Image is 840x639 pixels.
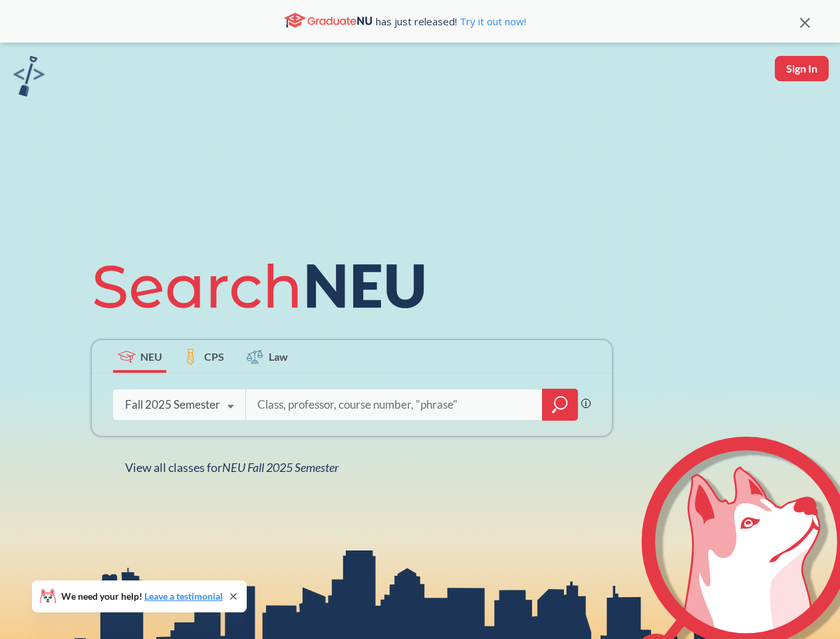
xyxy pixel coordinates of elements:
[775,56,829,81] button: Sign In
[13,56,45,97] img: sandbox logo
[552,395,568,414] svg: magnifying glass
[204,349,224,364] span: CPS
[125,397,220,412] div: Fall 2025 Semester
[269,349,288,364] span: Law
[144,590,223,602] a: Leave a testimonial
[61,592,223,601] span: We need your help!
[125,460,339,475] span: View all classes for
[376,14,526,29] span: has just released!
[140,349,162,364] span: NEU
[13,56,45,101] a: sandbox logo
[542,389,578,421] div: magnifying glass
[256,391,533,419] input: Class, professor, course number, "phrase"
[222,460,339,475] span: NEU Fall 2025 Semester
[457,15,526,28] a: Try it out now!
